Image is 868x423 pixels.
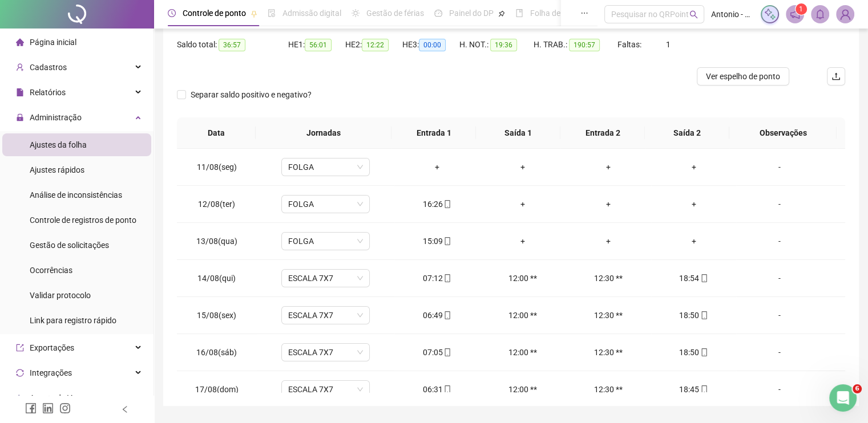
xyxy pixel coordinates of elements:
div: HE 3: [402,38,459,51]
div: - [745,272,813,284]
span: mobile [442,237,451,245]
span: mobile [699,385,708,393]
span: mobile [699,274,708,282]
span: FOLGA [288,158,363,176]
span: ESCALA 7X7 [288,344,363,361]
th: Saída 1 [476,117,560,149]
div: + [660,235,728,247]
div: - [745,235,813,247]
span: Agente de IA [30,393,74,402]
span: file-done [268,9,276,17]
div: 18:50 [660,346,728,359]
span: upload [831,72,841,81]
span: pushpin [251,10,257,17]
div: H. TRAB.: [534,38,617,51]
span: Validar protocolo [30,291,91,300]
div: 06:49 [403,309,471,322]
div: + [489,198,556,210]
div: 16:26 [403,198,471,210]
span: Gestão de férias [366,9,424,18]
div: - [745,309,813,322]
span: ESCALA 7X7 [288,381,363,398]
span: Faltas: [617,40,643,49]
span: 14/08(qui) [197,274,236,283]
span: 00:00 [419,39,446,51]
div: 18:54 [660,272,728,284]
span: 12/08(ter) [198,200,235,209]
span: ESCALA 7X7 [288,270,363,287]
span: 190:57 [569,39,600,51]
span: Link para registro rápido [30,316,116,325]
div: - [745,198,813,210]
span: 17/08(dom) [195,385,239,394]
span: linkedin [42,402,54,414]
div: 18:45 [660,383,728,396]
span: book [515,9,523,17]
span: Página inicial [30,38,76,47]
span: mobile [699,311,708,319]
div: 15:09 [403,235,471,247]
div: 06:31 [403,383,471,396]
th: Saída 2 [645,117,729,149]
div: + [575,235,642,247]
span: mobile [442,348,451,356]
span: mobile [699,348,708,356]
button: Ver espelho de ponto [697,67,789,86]
span: 16/08(sáb) [196,348,237,357]
div: + [575,161,642,173]
span: clock-circle [168,9,176,17]
span: Gestão de solicitações [30,241,109,250]
span: 1 [799,5,803,13]
div: HE 1: [288,38,345,51]
span: Administração [30,113,82,122]
span: Ajustes rápidos [30,165,84,174]
span: instagram [59,402,71,414]
span: Ajustes da folha [30,140,87,149]
span: left [121,405,129,413]
span: Controle de ponto [183,9,246,18]
span: Ocorrências [30,266,72,275]
span: search [689,10,698,19]
span: user-add [16,63,24,71]
div: + [575,198,642,210]
span: Controle de registros de ponto [30,215,136,225]
th: Entrada 1 [391,117,476,149]
span: 19:36 [490,39,517,51]
span: Integrações [30,368,72,377]
span: lock [16,113,24,121]
span: pushpin [498,10,505,17]
span: FOLGA [288,233,363,250]
span: 12:22 [362,39,389,51]
span: Painel do DP [449,9,494,18]
span: sync [16,369,24,377]
span: Relatórios [30,88,66,97]
div: - [745,346,813,359]
span: Observações [738,127,827,139]
span: 13/08(qua) [196,237,237,246]
span: ellipsis [580,9,588,17]
img: sparkle-icon.fc2bf0ac1784a2077858766a79e2daf3.svg [764,8,776,21]
span: notification [790,9,800,19]
span: Separar saldo positivo e negativo? [186,88,316,101]
div: + [489,161,556,173]
span: export [16,344,24,352]
div: 18:50 [660,309,728,322]
th: Data [177,117,256,149]
span: Folha de pagamento [530,9,603,18]
div: Saldo total: [177,38,288,51]
span: mobile [442,385,451,393]
span: ESCALA 7X7 [288,307,363,324]
iframe: Intercom live chat [829,384,857,412]
span: bell [815,9,825,19]
th: Observações [729,117,837,149]
span: Exportações [30,343,74,352]
span: facebook [25,402,37,414]
span: Ver espelho de ponto [706,70,780,83]
span: sun [352,9,360,17]
th: Jornadas [256,117,391,149]
th: Entrada 2 [560,117,645,149]
span: file [16,88,24,96]
span: 15/08(sex) [197,311,236,320]
div: + [489,235,556,247]
span: 1 [666,40,671,49]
